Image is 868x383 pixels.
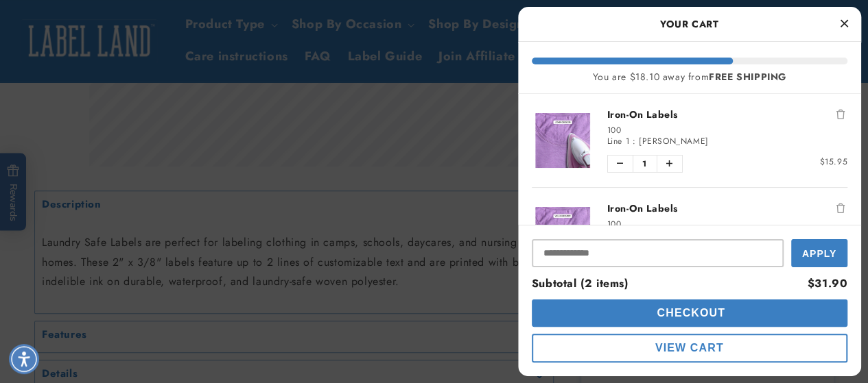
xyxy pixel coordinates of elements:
button: Apply [791,239,847,267]
span: : [633,135,636,147]
button: Close Cart [834,14,854,34]
h2: Your Cart [532,14,847,34]
input: Input Discount [532,239,784,267]
a: Iron-On Labels [607,108,847,121]
span: Subtotal (2 items) [532,275,629,291]
div: Accessibility Menu [9,344,39,374]
button: Remove Iron-On Labels [834,108,847,121]
div: 100 [607,125,847,136]
button: Decrease quantity of Iron-On Labels [608,156,633,172]
button: Close gorgias live chat [226,5,268,46]
span: Apply [802,248,836,259]
div: $31.90 [807,274,847,294]
textarea: Type your message here [12,18,180,34]
b: FREE SHIPPING [709,70,786,84]
button: cart [532,334,847,362]
a: Iron-On Labels [607,201,847,215]
span: Checkout [654,307,726,319]
img: Iron-On Labels - Label Land [532,113,594,167]
img: Iron-On Labels - Label Land [532,207,594,261]
span: $15.95 [819,156,847,168]
span: Line 1 [607,135,630,147]
li: product [532,187,847,281]
button: Increase quantity of Iron-On Labels [657,156,682,172]
span: View Cart [655,342,724,354]
button: Remove Iron-On Labels [834,201,847,215]
span: [PERSON_NAME] [639,135,709,147]
div: You are $18.10 away from [532,71,847,83]
span: 1 [633,156,657,172]
div: 100 [607,219,847,230]
li: product [532,94,847,187]
button: cart [532,299,847,327]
